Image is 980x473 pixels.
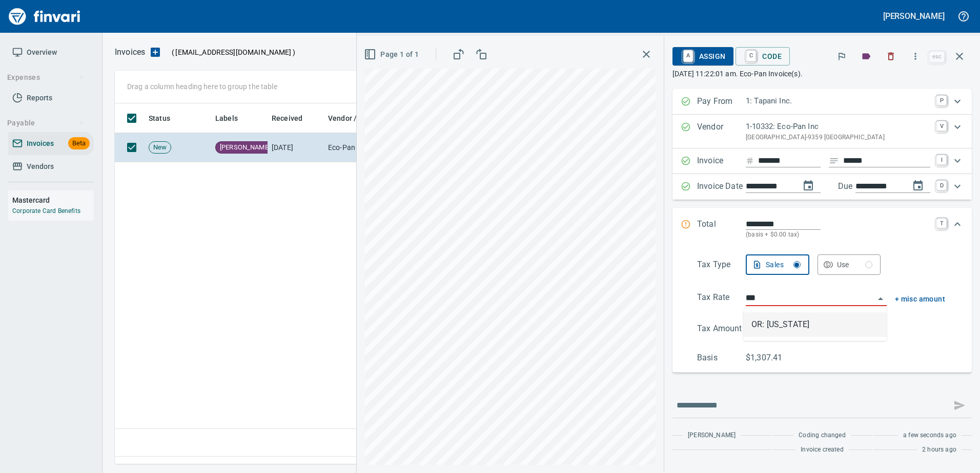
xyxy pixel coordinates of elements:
div: Expand [672,148,972,174]
div: Expand [672,208,972,250]
button: Flag [830,45,853,68]
p: Vendor [697,121,746,142]
span: a few seconds ago [903,431,956,441]
span: Labels [215,112,238,124]
button: change date [796,174,821,198]
span: Invoices [27,137,54,150]
span: Received [272,112,302,124]
div: Use [837,259,873,271]
a: I [936,155,947,165]
a: C [746,50,756,61]
li: OR: [US_STATE] [743,312,887,337]
p: $1,307.41 [746,352,794,364]
span: Click to Sort [215,112,251,124]
span: Code [744,48,782,65]
a: A [683,50,693,61]
h5: [PERSON_NAME] [883,11,945,21]
span: New [149,143,171,153]
span: Click to Sort [149,112,183,124]
span: + misc amount [895,293,945,306]
div: Expand [672,250,972,373]
div: Expand [672,115,972,148]
svg: Invoice number [746,155,754,167]
span: Status [149,112,170,124]
p: Invoices [115,46,145,58]
a: T [936,218,947,228]
span: Click to Sort [328,112,389,124]
a: esc [929,51,945,62]
p: [GEOGRAPHIC_DATA]-9359 [GEOGRAPHIC_DATA] [746,133,930,143]
td: Eco-Pan Inc (1-10332) [324,133,426,162]
p: Due [838,180,887,192]
p: Pay From [697,95,746,109]
span: Click to Sort [272,112,316,124]
span: [EMAIL_ADDRESS][DOMAIN_NAME] [174,47,292,57]
a: D [936,180,947,190]
p: Tax Type [697,259,746,275]
nav: breadcrumb [115,46,145,58]
p: (basis + $0.00 tax) [746,230,930,240]
div: Expand [672,174,972,200]
span: Vendor / From [328,112,375,124]
span: 2 hours ago [922,445,956,455]
p: Invoice [697,155,746,168]
a: V [936,121,947,131]
td: [DATE] [268,133,324,162]
span: Coding changed [799,431,845,441]
p: Tax Rate [697,291,746,306]
div: Sales [766,259,801,271]
span: Vendors [27,160,54,173]
span: [PERSON_NAME] [688,431,736,441]
span: Reports [27,92,52,104]
a: P [936,95,947,105]
button: Close [873,292,888,306]
img: Finvari [6,4,83,29]
span: This records your message into the invoice and notifies anyone mentioned [947,393,972,418]
p: ( ) [166,47,295,57]
p: Drag a column heading here to group the table [127,81,277,92]
button: Upload an Invoice [145,46,166,58]
p: Total [697,218,746,240]
p: 1: Tapani Inc. [746,95,930,107]
span: Overview [27,46,57,59]
span: Beta [68,138,90,149]
span: Page 1 of 1 [366,48,419,61]
span: Payable [7,117,85,130]
span: [PERSON_NAME] [216,143,274,153]
span: Assign [681,48,725,65]
p: 1-10332: Eco-Pan Inc [746,121,930,133]
button: Labels [855,45,877,68]
h6: Mastercard [12,195,94,206]
p: Invoice Date [697,180,746,193]
p: Tax Amount [697,322,746,335]
span: Invoice created [801,445,844,455]
div: Expand [672,89,972,115]
button: change due date [906,174,930,198]
a: Corporate Card Benefits [12,207,80,214]
p: [DATE] 11:22:01 am. Eco-Pan Invoice(s). [672,69,972,79]
p: Basis [697,352,746,364]
span: Expenses [7,71,85,84]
